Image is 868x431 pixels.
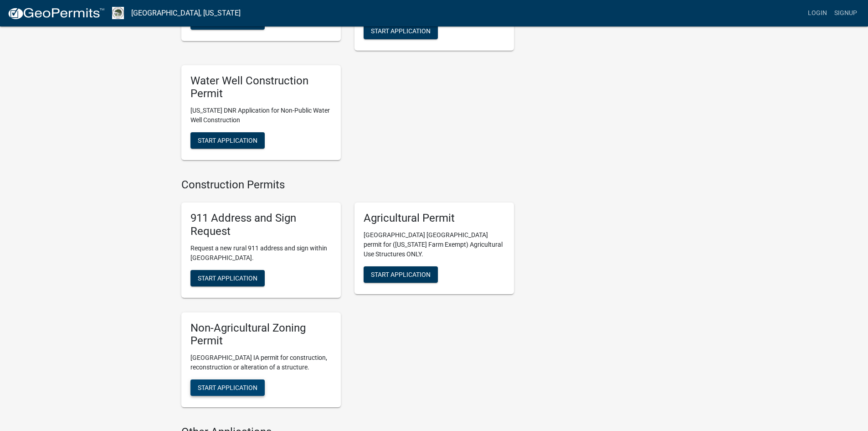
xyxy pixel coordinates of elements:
[181,178,514,192] h4: Construction Permits
[190,270,265,286] button: Start Application
[364,23,438,39] button: Start Application
[364,212,505,225] h5: Agricultural Permit
[190,379,265,396] button: Start Application
[190,13,265,30] button: Start Application
[190,244,332,263] p: Request a new rural 911 address and sign within [GEOGRAPHIC_DATA].
[198,137,257,144] span: Start Application
[371,270,431,278] span: Start Application
[831,5,861,22] a: Signup
[190,212,332,238] h5: 911 Address and Sign Request
[190,74,332,101] h5: Water Well Construction Permit
[112,7,124,19] img: Boone County, Iowa
[364,230,505,259] p: [GEOGRAPHIC_DATA] [GEOGRAPHIC_DATA] permit for ([US_STATE] Farm Exempt) Agricultural Use Structur...
[190,106,332,125] p: [US_STATE] DNR Application for Non-Public Water Well Construction
[190,132,265,149] button: Start Application
[364,266,438,283] button: Start Application
[190,322,332,348] h5: Non-Agricultural Zoning Permit
[804,5,831,22] a: Login
[198,274,257,281] span: Start Application
[371,27,431,34] span: Start Application
[198,384,257,391] span: Start Application
[131,5,241,21] a: [GEOGRAPHIC_DATA], [US_STATE]
[190,353,332,372] p: [GEOGRAPHIC_DATA] IA permit for construction, reconstruction or alteration of a structure.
